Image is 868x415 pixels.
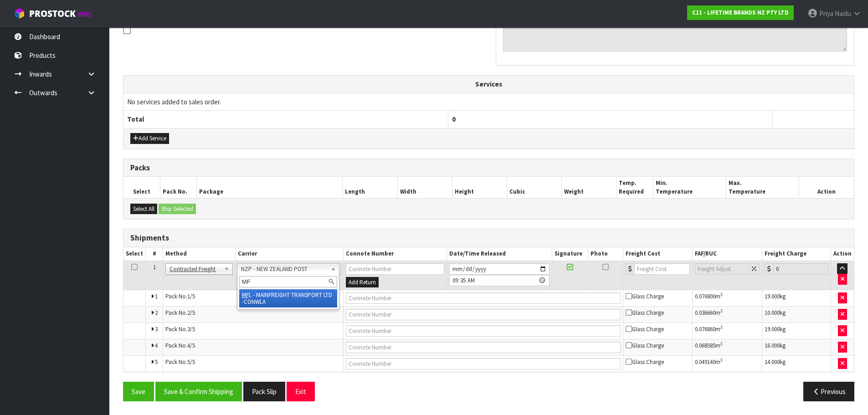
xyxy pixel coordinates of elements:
[346,342,621,353] input: Connote Number
[343,177,397,198] th: Length
[163,247,236,261] th: Method
[29,8,76,20] span: ProStock
[397,177,452,198] th: Width
[163,339,344,356] td: Pack No.
[123,177,160,198] th: Select
[687,5,794,20] a: C11 - LIFETIME BRANDS NZ PTY LTD
[236,247,343,261] th: Carrier
[130,164,847,172] h3: Packs
[835,9,851,18] span: Naidu
[720,308,723,314] sup: 3
[196,177,343,198] th: Package
[692,307,762,323] td: m
[77,10,92,19] small: WMS
[819,9,833,18] span: Priya
[762,307,831,323] td: kg
[616,177,653,198] th: Temp. Required
[762,290,831,307] td: kg
[346,309,621,320] input: Connote Number
[130,204,157,215] button: Select All
[169,264,221,275] span: Contracted Freight
[720,324,723,330] sup: 3
[153,263,156,271] span: 1
[346,358,621,369] input: Connote Number
[626,342,664,349] span: Glass Charge
[287,382,315,401] button: Exit
[346,263,444,275] input: Connote Number
[243,382,285,401] button: Pack Slip
[623,247,692,261] th: Freight Cost
[346,325,621,337] input: Connote Number
[720,341,723,347] sup: 3
[123,247,146,261] th: Select
[155,342,158,349] span: 4
[720,357,723,363] sup: 3
[123,93,854,110] td: No services added to sales order.
[692,247,762,261] th: FAF/RUC
[130,133,169,144] button: Add Service
[123,111,448,128] th: Total
[695,292,715,300] span: 0.076800
[187,292,195,300] span: 1/5
[155,358,158,366] span: 5
[720,292,723,297] sup: 3
[130,234,847,242] h3: Shipments
[626,325,664,333] span: Glass Charge
[155,292,158,300] span: 1
[695,358,715,366] span: 0.049140
[123,76,854,93] th: Services
[634,263,689,275] input: Freight Cost
[163,290,344,307] td: Pack No.
[14,8,25,19] img: cube-alt.png
[803,382,854,401] button: Previous
[163,356,344,372] td: Pack No.
[831,247,854,261] th: Action
[241,264,328,275] span: NZP - NEW ZEALAND POST
[765,292,780,300] span: 19.000
[447,247,552,261] th: Date/Time Released
[653,177,726,198] th: Min. Temperature
[155,309,158,317] span: 2
[343,247,447,261] th: Connote Number
[187,342,195,349] span: 4/5
[160,177,196,198] th: Pack No.
[159,204,196,215] button: Ship Selected
[146,247,163,261] th: #
[692,339,762,356] td: m
[626,309,664,317] span: Glass Charge
[239,289,338,307] li: L - MAINFREIGHT TRANSPORT LTD -CONWLA
[588,247,623,261] th: Photo
[692,290,762,307] td: m
[765,309,780,317] span: 10.000
[762,323,831,339] td: kg
[187,325,195,333] span: 3/5
[123,382,154,401] button: Save
[155,382,242,401] button: Save & Confirm Shipping
[773,263,828,275] input: Freight Charge
[765,325,780,333] span: 19.000
[695,309,715,317] span: 0.036660
[765,342,780,349] span: 16.000
[155,325,158,333] span: 3
[695,325,715,333] span: 0.076860
[799,177,854,198] th: Action
[562,177,616,198] th: Weight
[346,277,379,288] button: Add Return
[242,291,249,299] em: MF
[187,358,195,366] span: 5/5
[187,309,195,317] span: 2/5
[692,356,762,372] td: m
[762,356,831,372] td: kg
[695,263,750,275] input: Freight Adjustment
[346,292,621,304] input: Connote Number
[762,247,831,261] th: Freight Charge
[452,177,507,198] th: Height
[692,323,762,339] td: m
[452,115,456,123] span: 0
[626,292,664,300] span: Glass Charge
[695,342,715,349] span: 0.068585
[163,307,344,323] td: Pack No.
[507,177,562,198] th: Cubic
[163,323,344,339] td: Pack No.
[762,339,831,356] td: kg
